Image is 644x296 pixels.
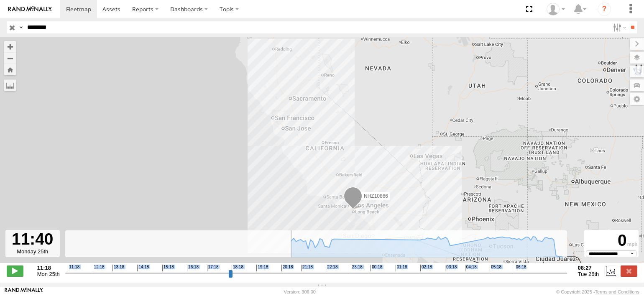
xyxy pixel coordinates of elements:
span: 22:18 [326,265,337,271]
span: 17:18 [207,265,219,271]
span: 01:18 [396,265,407,271]
a: Terms and Conditions [595,289,639,294]
span: 00:18 [371,265,382,271]
span: Tue 26th Aug 2025 [578,271,599,277]
div: Version: 306.00 [284,289,316,294]
span: Mon 25th Aug 2025 [37,271,60,277]
label: Measure [4,79,16,91]
span: NHZ10866 [364,194,388,199]
strong: 08:27 [578,265,599,271]
span: 16:18 [187,265,199,271]
a: Visit our Website [5,288,43,296]
label: Search Filter Options [610,21,628,33]
label: Close [621,265,637,276]
label: Play/Stop [7,265,23,276]
span: 03:18 [445,265,457,271]
label: Map Settings [630,93,644,105]
label: Search Query [18,21,24,33]
span: 19:18 [256,265,268,271]
img: rand-logo.svg [8,6,52,12]
strong: 11:18 [37,265,60,271]
span: 20:18 [281,265,293,271]
span: 18:18 [232,265,243,271]
span: 06:18 [515,265,526,271]
span: 23:18 [351,265,363,271]
div: Zulema McIntosch [544,3,568,15]
span: 13:18 [112,265,124,271]
div: © Copyright 2025 - [556,289,639,294]
span: 05:18 [490,265,501,271]
span: 11:18 [68,265,79,271]
button: Zoom Home [4,64,16,75]
span: 04:18 [465,265,477,271]
span: 15:18 [162,265,174,271]
span: 02:18 [420,265,432,271]
span: 12:18 [93,265,105,271]
button: Zoom out [4,52,16,64]
button: Zoom in [4,41,16,52]
i: ? [598,3,611,16]
span: 14:18 [137,265,149,271]
div: 0 [585,231,637,250]
span: 21:18 [301,265,313,271]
